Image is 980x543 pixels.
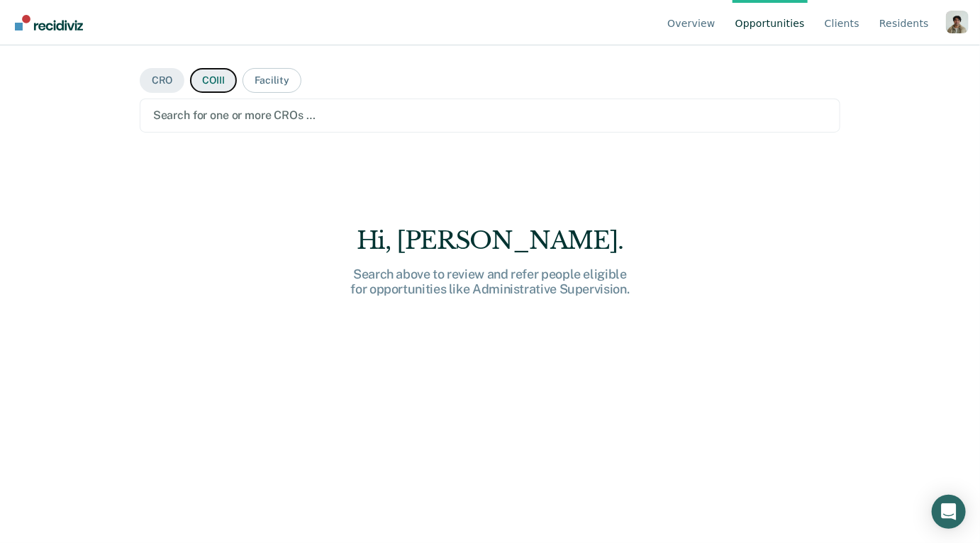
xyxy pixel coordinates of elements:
div: Search above to review and refer people eligible for opportunities like Administrative Supervision. [263,267,717,297]
div: Open Intercom Messenger [932,495,966,529]
div: Hi, [PERSON_NAME]. [263,226,717,255]
button: Facility [243,68,301,93]
img: Recidiviz [15,15,83,30]
button: Profile dropdown button [946,11,969,33]
button: COIII [190,68,236,93]
button: CRO [140,68,185,93]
